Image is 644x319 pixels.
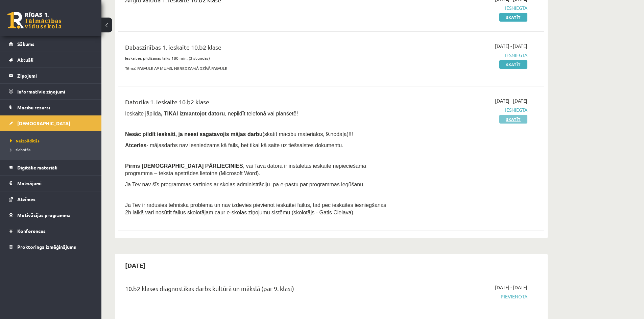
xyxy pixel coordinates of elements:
[125,43,390,55] div: Dabaszinības 1. ieskaite 10.b2 klase
[125,284,390,296] div: 10.b2 klases diagnostikas darbs kultūrā un mākslā (par 9. klasi)
[17,212,71,218] span: Motivācijas programma
[262,131,353,137] span: (skatīt mācību materiālos, 9.nodaļa)!!!
[17,41,34,47] span: Sākums
[400,293,527,300] span: Pievienota
[9,160,93,175] a: Digitālie materiāli
[9,52,93,68] a: Aktuāli
[499,115,527,124] a: Skatīt
[125,65,390,71] p: Tēma: PASAULE AP MUMS. NEREDZAMĀ DZĪVĀ PASAULE
[17,104,50,110] span: Mācību resursi
[125,131,262,137] span: Nesāc pildīt ieskaiti, ja neesi sagatavojis mājas darbu
[17,164,57,170] span: Digitālie materiāli
[125,111,298,116] span: Ieskaite jāpilda , nepildīt telefonā vai planšetē!
[9,84,93,99] a: Informatīvie ziņojumi
[495,97,527,104] span: [DATE] - [DATE]
[9,239,93,255] a: Proktoringa izmēģinājums
[125,55,390,61] p: Ieskaites pildīšanas laiks 180 min. (3 stundas)
[17,84,93,99] legend: Informatīvie ziņojumi
[125,163,366,176] span: , vai Tavā datorā ir instalētas ieskaitē nepieciešamā programma – teksta apstrādes lietotne (Micr...
[9,115,93,131] a: [DEMOGRAPHIC_DATA]
[9,223,93,239] a: Konferences
[9,176,93,191] a: Maksājumi
[495,284,527,291] span: [DATE] - [DATE]
[17,120,70,126] span: [DEMOGRAPHIC_DATA]
[9,68,93,83] a: Ziņojumi
[125,163,243,169] span: Pirms [DEMOGRAPHIC_DATA] PĀRLIECINIES
[17,68,93,83] legend: Ziņojumi
[125,97,390,110] div: Datorika 1. ieskaite 10.b2 klase
[17,196,35,202] span: Atzīmes
[9,191,93,207] a: Atzīmes
[9,100,93,115] a: Mācību resursi
[161,111,225,116] b: , TIKAI izmantojot datoru
[499,13,527,22] a: Skatīt
[118,257,152,273] h2: [DATE]
[9,36,93,52] a: Sākums
[17,176,93,191] legend: Maksājumi
[125,202,386,215] span: Ja Tev ir radusies tehniska problēma un nav izdevies pievienot ieskaitei failus, tad pēc ieskaite...
[400,52,527,59] span: Iesniegta
[10,138,40,143] span: Neizpildītās
[17,244,76,250] span: Proktoringa izmēģinājums
[400,106,527,113] span: Iesniegta
[10,138,95,144] a: Neizpildītās
[7,12,62,29] a: Rīgas 1. Tālmācības vidusskola
[125,142,146,148] b: Atceries
[17,228,46,234] span: Konferences
[10,147,95,153] a: Izlabotās
[400,4,527,11] span: Iesniegta
[9,207,93,223] a: Motivācijas programma
[17,57,33,63] span: Aktuāli
[10,147,30,152] span: Izlabotās
[495,43,527,50] span: [DATE] - [DATE]
[125,142,343,148] span: - mājasdarbs nav iesniedzams kā fails, bet tikai kā saite uz tiešsaistes dokumentu.
[499,60,527,69] a: Skatīt
[125,182,364,187] span: Ja Tev nav šīs programmas sazinies ar skolas administrāciju pa e-pastu par programmas iegūšanu.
